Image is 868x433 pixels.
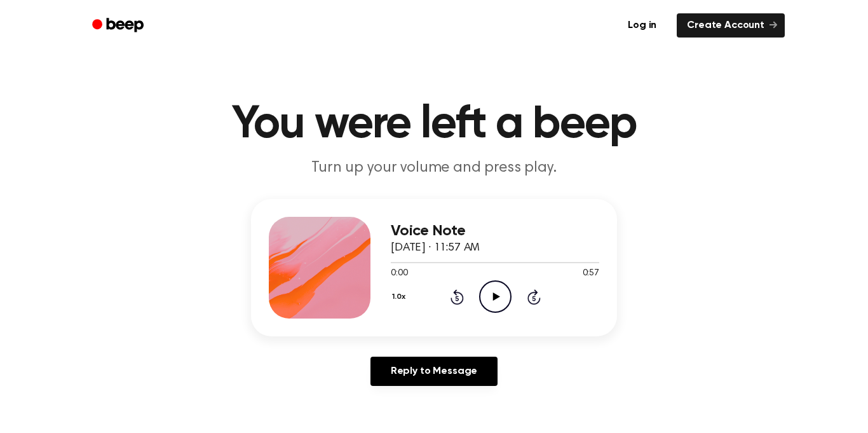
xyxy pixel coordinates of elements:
a: Log in [615,11,669,40]
span: 0:00 [391,267,407,280]
span: [DATE] · 11:57 AM [391,242,480,254]
span: 0:57 [583,267,599,280]
a: Beep [83,13,155,38]
a: Reply to Message [370,357,498,386]
h3: Voice Note [391,223,599,240]
p: Turn up your volume and press play. [190,158,678,179]
a: Create Account [677,13,785,38]
h1: You were left a beep [109,102,759,148]
button: 1.0x [391,286,410,308]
